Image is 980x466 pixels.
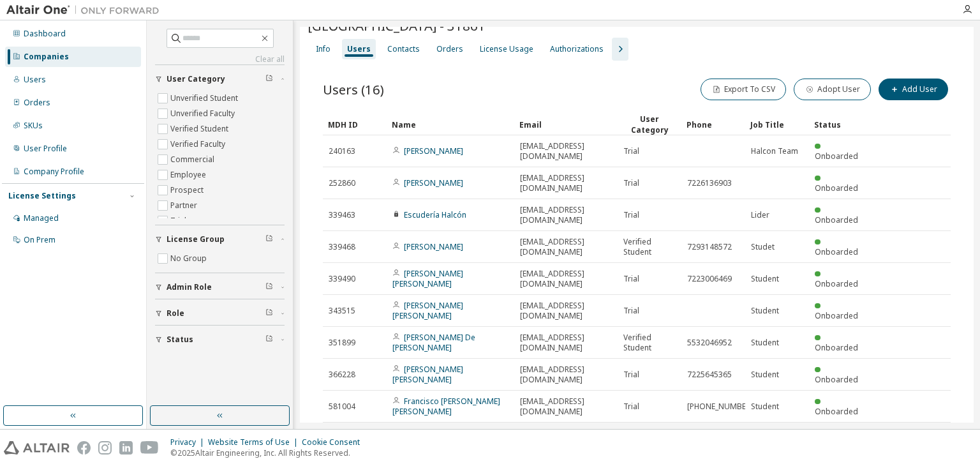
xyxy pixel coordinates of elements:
span: Trial [623,178,639,188]
span: 343515 [329,306,355,316]
div: License Usage [480,44,533,54]
span: User Category [167,74,225,84]
div: License Settings [8,191,76,201]
a: [PERSON_NAME] [PERSON_NAME] [392,268,463,289]
span: [EMAIL_ADDRESS][DOMAIN_NAME] [520,173,612,193]
span: [EMAIL_ADDRESS][DOMAIN_NAME] [520,301,612,321]
a: [PERSON_NAME] De [PERSON_NAME] [392,332,475,353]
span: [EMAIL_ADDRESS][DOMAIN_NAME] [520,205,612,225]
span: 5532046952 [687,338,732,348]
span: [EMAIL_ADDRESS][DOMAIN_NAME] [520,237,612,257]
label: Prospect [170,183,206,198]
span: Clear filter [265,334,273,345]
button: Status [155,326,285,354]
div: User Profile [24,144,67,154]
span: 339490 [329,274,355,284]
span: [EMAIL_ADDRESS][DOMAIN_NAME] [520,141,612,162]
div: Users [347,44,371,54]
span: Trial [623,210,639,220]
div: Cookie Consent [302,437,367,447]
span: 351899 [329,338,355,348]
span: Studet [751,242,775,252]
span: 366228 [329,370,355,380]
button: Role [155,299,285,327]
span: 7293148572 [687,242,732,252]
span: Onboarded [815,406,858,417]
span: Lider [751,210,769,220]
span: [EMAIL_ADDRESS][DOMAIN_NAME] [520,333,612,353]
span: 7226136903 [687,178,732,188]
button: User Category [155,65,285,93]
span: Student [751,274,779,284]
button: Adopt User [794,79,871,100]
img: youtube.svg [140,441,159,455]
div: SKUs [24,121,43,131]
div: Contacts [387,44,420,54]
span: Onboarded [815,278,858,289]
div: Email [519,114,612,135]
button: Export To CSV [701,79,786,100]
a: Clear all [155,54,285,64]
span: License Group [167,234,225,244]
div: Orders [24,98,50,108]
span: 339463 [329,210,355,220]
span: 581004 [329,402,355,412]
span: Halcon Team [751,146,798,156]
span: Role [167,308,184,319]
span: Users (16) [323,80,384,98]
div: Name [392,114,509,135]
span: Onboarded [815,183,858,193]
label: No Group [170,251,209,266]
div: Dashboard [24,29,66,39]
span: Onboarded [815,310,858,321]
span: 7223006469 [687,274,732,284]
span: Clear filter [265,282,273,292]
span: [EMAIL_ADDRESS][DOMAIN_NAME] [520,269,612,289]
img: instagram.svg [98,441,112,455]
span: Trial [623,402,639,412]
span: Student [751,370,779,380]
span: Student [751,338,779,348]
div: Privacy [170,437,208,447]
img: facebook.svg [77,441,91,455]
span: Trial [623,370,639,380]
img: linkedin.svg [119,441,133,455]
span: 7225645365 [687,370,732,380]
span: Student [751,306,779,316]
div: User Category [623,114,676,135]
span: Clear filter [265,74,273,84]
label: Commercial [170,152,217,167]
span: Verified Student [623,333,676,353]
div: Company Profile [24,167,84,177]
div: Authorizations [550,44,604,54]
div: Info [316,44,330,54]
span: Onboarded [815,246,858,257]
button: Add User [879,79,948,100]
div: Companies [24,52,69,62]
label: Trial [170,213,189,229]
div: Status [814,114,868,135]
button: License Group [155,225,285,253]
label: Employee [170,167,209,183]
div: Orders [436,44,463,54]
div: Phone [687,114,740,135]
span: Trial [623,306,639,316]
img: Altair One [6,4,166,17]
span: Onboarded [815,342,858,353]
img: altair_logo.svg [4,441,70,455]
label: Partner [170,198,200,213]
label: Unverified Faculty [170,106,237,121]
a: [PERSON_NAME] [404,146,463,156]
p: © 2025 Altair Engineering, Inc. All Rights Reserved. [170,447,367,458]
div: Managed [24,213,59,223]
span: 252860 [329,178,355,188]
span: Clear filter [265,308,273,319]
a: [PERSON_NAME] [PERSON_NAME] [392,300,463,321]
span: 240163 [329,146,355,156]
a: Francisco [PERSON_NAME] [PERSON_NAME] [392,396,500,417]
div: Job Title [750,114,804,135]
span: Onboarded [815,151,858,162]
label: Unverified Student [170,91,241,106]
span: Admin Role [167,282,212,292]
span: Clear filter [265,234,273,244]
